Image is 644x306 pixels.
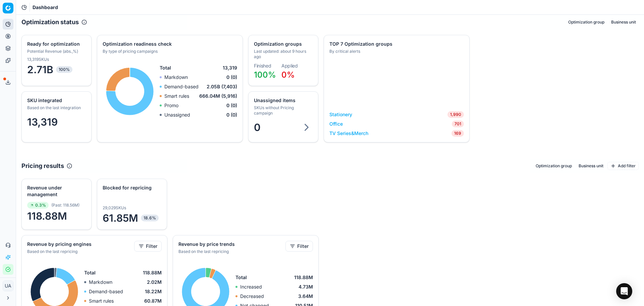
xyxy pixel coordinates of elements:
button: Optimization group [533,162,575,170]
div: Optimization readiness check [103,41,236,47]
p: Smart rules [89,298,114,304]
span: Dashboard [33,4,58,11]
p: Markdown [89,279,112,286]
a: Office [329,121,343,127]
button: Add filter [607,162,639,170]
div: SKUs without Pricing campaign [254,105,311,116]
span: 13,319 [27,116,58,128]
div: Based on the last integration [27,105,85,111]
span: 2.05B (7,403) [207,83,237,90]
span: 18.22M [145,288,162,295]
div: Potential Revenue (abs.,%) [27,49,85,54]
dt: Finished [254,63,276,68]
button: Business unit [576,162,606,170]
h2: Pricing results [21,161,64,171]
span: 0 (0) [226,112,237,118]
button: Business unit [608,18,639,26]
span: 118.88M [143,269,162,276]
div: SKU integrated [27,97,85,104]
div: Open Intercom Messenger [616,283,632,299]
div: Based on the last repricing [27,249,133,254]
p: Unassigned [164,112,190,118]
a: Stationery [329,111,352,118]
span: 0% [281,70,295,80]
span: 0 (0) [226,102,237,109]
div: By critical alerts [329,49,463,54]
span: 60.87M [144,298,162,304]
span: 666.04M (5,916) [199,93,237,99]
span: Total [160,64,171,71]
span: 13,319 [223,64,237,71]
p: Smart rules [164,93,189,99]
p: Decreased [240,293,264,300]
p: Promo [164,102,178,109]
button: Filter [285,241,313,252]
p: Demand-based [89,288,123,295]
span: 29,029 SKUs [103,205,126,211]
span: ( Past : 118.56M ) [51,203,79,208]
span: Total [235,274,247,281]
div: Revenue by price trends [178,241,284,248]
p: Demand-based [164,83,199,90]
span: 3.64M [298,293,313,300]
span: 0 [254,121,261,133]
p: Increased [240,283,262,290]
span: 18.6% [141,215,159,221]
span: 100% [254,70,276,80]
span: 118.88M [27,210,86,222]
div: Unassigned items [254,97,311,104]
div: TOP 7 Optimization groups [329,41,463,47]
h2: Optimization status [21,17,79,27]
span: 2.71B [27,63,86,76]
div: Blocked for repricing [103,184,160,191]
button: Filter [134,241,162,252]
span: 1,990 [447,111,464,118]
span: 118.88M [294,274,313,281]
button: Optimization group [566,18,607,26]
span: 13,319 SKUs [27,57,49,62]
span: 0 (0) [226,74,237,81]
span: 61.85M [103,212,161,224]
dt: Applied [281,63,298,68]
span: UA [3,281,13,291]
span: 701 [452,121,464,127]
span: 169 [451,130,464,137]
div: Revenue under management [27,184,85,198]
span: 0.3% [27,202,49,209]
div: By type of pricing campaigns [103,49,236,54]
div: Revenue by pricing engines [27,241,133,248]
p: Markdown [164,74,188,81]
div: Ready for optimization [27,41,85,47]
span: 100% [56,66,72,73]
nav: breadcrumb [33,4,58,11]
span: 4.73M [299,283,313,290]
div: Last updated: about 9 hours ago [254,49,311,59]
span: Total [84,269,96,276]
a: TV Series&Merch [329,130,368,137]
div: Based on the last repricing [178,249,284,254]
button: UA [3,280,13,291]
div: Optimization groups [254,41,311,47]
span: 2.02M [147,279,162,286]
